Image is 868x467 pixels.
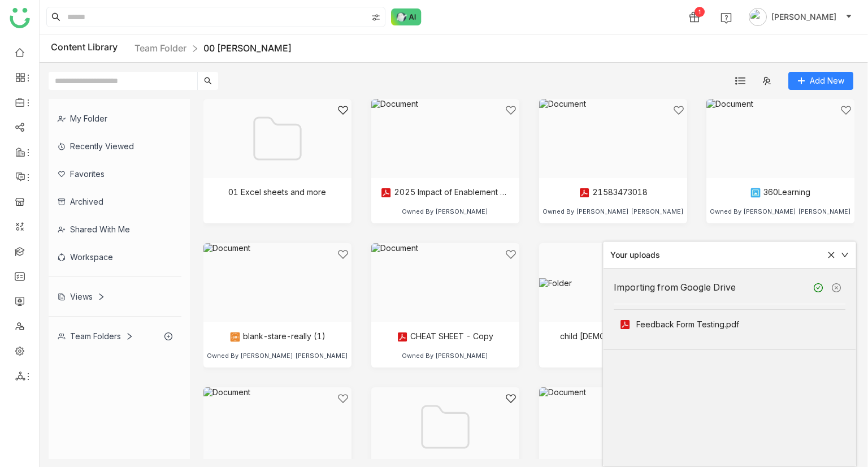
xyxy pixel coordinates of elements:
img: Document [371,243,519,322]
img: png.svg [750,187,762,198]
div: Views [58,292,105,301]
div: blank-stare-really (1) [229,331,325,343]
div: 360Learning [750,187,811,198]
div: Owned By [PERSON_NAME] [PERSON_NAME] [207,352,348,360]
div: 21583473018 [578,187,647,198]
img: list.svg [735,76,745,86]
div: Team Folders [58,331,133,341]
div: 01 Excel sheets and more [228,187,326,197]
img: avatar [749,8,767,26]
img: Document [203,387,351,466]
div: 1 [695,7,705,17]
img: search-type.svg [371,13,380,22]
img: pdf.svg [380,187,392,198]
img: pdf.svg [397,331,408,343]
img: Document [371,99,519,178]
div: Workspace [49,243,181,271]
img: Folder [539,278,687,288]
div: child [DEMOGRAPHIC_DATA] [559,331,666,341]
img: Document [539,99,687,178]
button: Add New [788,72,853,90]
div: Favorites [49,160,181,188]
img: help.svg [721,12,732,24]
div: My Folder [49,105,181,132]
img: Folder [249,110,306,167]
img: Folder [417,399,474,455]
span: Add New [810,75,844,87]
div: Importing from Google Drive [614,280,806,295]
div: Shared with me [49,215,181,243]
img: pdf.svg [619,319,631,330]
div: Owned By [PERSON_NAME] [PERSON_NAME] [542,207,683,215]
div: Owned By [PERSON_NAME] [402,352,488,360]
img: Document [539,387,687,466]
img: gif.svg [229,331,241,343]
div: Your uploads [610,249,821,261]
img: Document [706,99,854,178]
div: 2025 Impact of Enablement Report (1) [380,187,510,198]
div: Content Library [51,41,292,55]
div: Owned By [PERSON_NAME] [402,207,488,215]
img: pdf.svg [578,187,589,198]
a: Team Folder [134,42,186,54]
div: CHEAT SHEET - Copy [397,331,493,343]
img: ask-buddy-normal.svg [391,8,422,25]
div: Archived [49,188,181,215]
div: Owned By [PERSON_NAME] [PERSON_NAME] [710,207,851,215]
img: logo [10,8,30,28]
div: Feedback Form Testing.pdf [631,315,742,334]
img: Document [203,243,351,322]
button: [PERSON_NAME] [747,8,854,26]
span: [PERSON_NAME] [771,11,836,23]
div: Recently Viewed [49,132,181,160]
a: 00 [PERSON_NAME] [203,42,292,54]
